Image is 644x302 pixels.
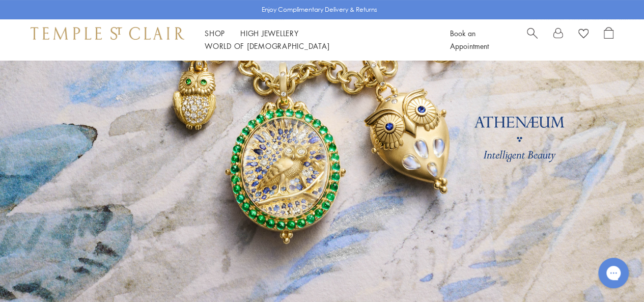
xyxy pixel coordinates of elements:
a: Open Shopping Bag [604,27,613,52]
a: World of [DEMOGRAPHIC_DATA]World of [DEMOGRAPHIC_DATA] [205,41,329,51]
p: Enjoy Complimentary Delivery & Returns [262,5,377,15]
a: ShopShop [205,28,225,38]
img: Temple St. Clair [31,27,184,39]
a: Book an Appointment [450,28,489,51]
nav: Main navigation [205,27,427,52]
iframe: Gorgias live chat messenger [593,254,634,292]
a: High JewelleryHigh Jewellery [240,28,299,38]
a: Search [527,27,538,52]
a: View Wishlist [578,27,589,42]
